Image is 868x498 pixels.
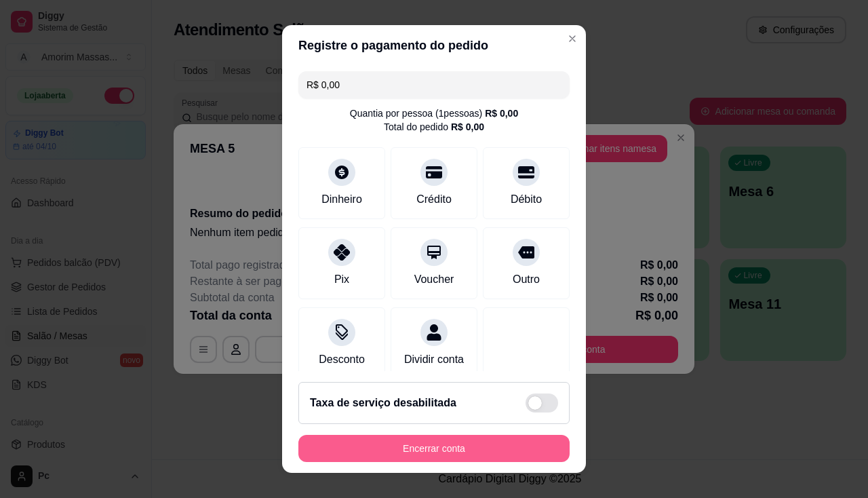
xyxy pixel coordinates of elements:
[321,191,362,208] div: Dinheiro
[334,271,349,288] div: Pix
[319,351,365,368] div: Desconto
[282,25,586,66] header: Registre o pagamento do pedido
[298,435,570,462] button: Encerrar conta
[384,120,484,134] div: Total do pedido
[307,71,561,98] input: Ex.: hambúrguer de cordeiro
[350,107,518,120] div: Quantia por pessoa ( 1 pessoas)
[416,191,452,208] div: Crédito
[414,271,454,288] div: Voucher
[404,351,464,368] div: Dividir conta
[511,191,542,208] div: Débito
[451,120,484,134] div: R$ 0,00
[485,107,518,120] div: R$ 0,00
[561,28,583,50] button: Close
[513,271,540,288] div: Outro
[310,395,456,411] h2: Taxa de serviço desabilitada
